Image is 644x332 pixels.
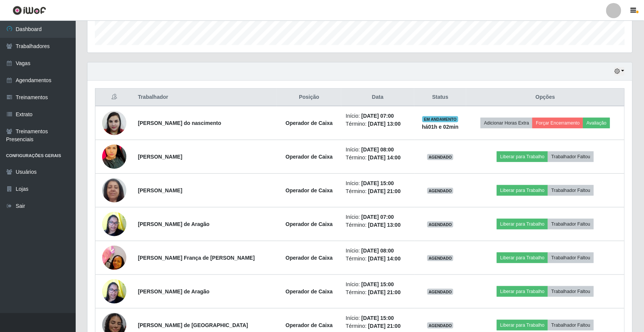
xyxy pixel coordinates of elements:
[368,222,401,228] time: [DATE] 13:00
[12,6,46,15] img: CoreUI Logo
[102,275,126,307] img: 1632390182177.jpeg
[368,256,401,262] time: [DATE] 14:00
[361,248,394,254] time: [DATE] 08:00
[346,146,410,154] li: Início:
[361,281,394,287] time: [DATE] 15:00
[497,219,548,229] button: Liberar para Trabalho
[138,120,221,126] strong: [PERSON_NAME] do nascimento
[497,151,548,162] button: Liberar para Trabalho
[548,253,594,263] button: Trabalhador Faltou
[427,154,454,160] span: AGENDADO
[277,89,341,106] th: Posição
[497,320,548,330] button: Liberar para Trabalho
[138,322,248,328] strong: [PERSON_NAME] de [GEOGRAPHIC_DATA]
[361,315,394,321] time: [DATE] 15:00
[138,187,182,193] strong: [PERSON_NAME]
[286,154,333,160] strong: Operador de Caixa
[427,289,454,295] span: AGENDADO
[346,281,410,288] li: Início:
[548,286,594,297] button: Trabalhador Faltou
[427,221,454,228] span: AGENDADO
[346,120,410,128] li: Término:
[548,320,594,330] button: Trabalhador Faltou
[286,120,333,126] strong: Operador de Caixa
[346,112,410,120] li: Início:
[422,124,459,130] strong: há 01 h e 02 min
[361,147,394,153] time: [DATE] 08:00
[286,288,333,295] strong: Operador de Caixa
[368,154,401,161] time: [DATE] 14:00
[346,187,410,195] li: Término:
[346,314,410,322] li: Início:
[497,253,548,263] button: Liberar para Trabalho
[427,188,454,194] span: AGENDADO
[133,89,277,106] th: Trabalhador
[102,174,126,206] img: 1709656431175.jpeg
[481,118,532,128] button: Adicionar Horas Extra
[548,185,594,196] button: Trabalhador Faltou
[102,208,126,240] img: 1632390182177.jpeg
[497,185,548,196] button: Liberar para Trabalho
[138,288,209,295] strong: [PERSON_NAME] de Aragão
[102,131,126,183] img: 1751683294732.jpeg
[548,151,594,162] button: Trabalhador Faltou
[346,288,410,296] li: Término:
[466,89,624,106] th: Opções
[532,118,583,128] button: Forçar Encerramento
[286,221,333,227] strong: Operador de Caixa
[427,255,454,261] span: AGENDADO
[414,89,467,106] th: Status
[548,219,594,229] button: Trabalhador Faltou
[346,247,410,255] li: Início:
[346,221,410,229] li: Término:
[286,187,333,193] strong: Operador de Caixa
[583,118,610,128] button: Avaliação
[341,89,414,106] th: Data
[368,121,401,127] time: [DATE] 13:00
[138,255,255,261] strong: [PERSON_NAME] França de [PERSON_NAME]
[361,113,394,119] time: [DATE] 07:00
[286,255,333,261] strong: Operador de Caixa
[497,286,548,297] button: Liberar para Trabalho
[368,188,401,194] time: [DATE] 21:00
[427,323,454,329] span: AGENDADO
[286,322,333,328] strong: Operador de Caixa
[346,154,410,162] li: Término:
[138,154,182,160] strong: [PERSON_NAME]
[361,214,394,220] time: [DATE] 07:00
[102,242,126,274] img: 1699901172433.jpeg
[368,289,401,295] time: [DATE] 21:00
[346,255,410,263] li: Término:
[138,221,209,227] strong: [PERSON_NAME] de Aragão
[346,322,410,330] li: Término:
[346,213,410,221] li: Início:
[368,323,401,329] time: [DATE] 21:00
[422,116,458,122] span: EM ANDAMENTO
[346,179,410,187] li: Início:
[361,180,394,186] time: [DATE] 15:00
[102,107,126,139] img: 1682003136750.jpeg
